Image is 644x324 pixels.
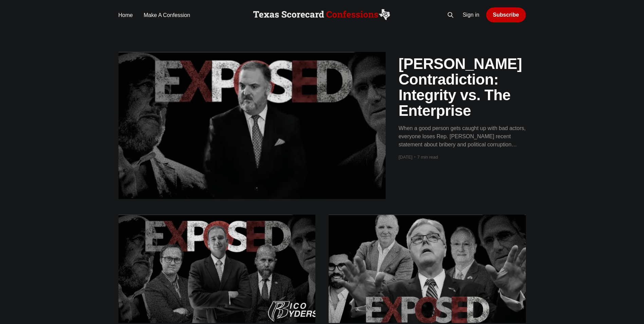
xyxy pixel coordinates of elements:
a: Subscribe [486,7,526,22]
span: 7 min read [415,153,438,162]
a: Sign in [463,12,479,19]
a: Make A Confession [144,11,190,20]
time: [DATE] [399,153,412,162]
img: How Two Lobbyists Command Policy Priorities of the Texas Legislature [329,215,526,323]
div: When a good person gets caught up with bad actors, everyone loses Rep. [PERSON_NAME] recent state... [399,124,526,149]
a: Home [118,11,133,20]
button: Search this site [445,10,456,20]
img: Scorecard Confessions [252,8,392,22]
h2: [PERSON_NAME] Contradiction: Integrity vs. The Enterprise [399,56,526,119]
a: [PERSON_NAME] Contradiction: Integrity vs. The Enterprise When a good person gets caught up with ... [399,52,526,149]
img: The Enterprise’s Ministry of Illusions: A Vertically Integrated Alternate Reality Scheme [118,215,316,323]
img: Mitch Little’s Contradiction: Integrity vs. The Enterprise [118,52,386,199]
